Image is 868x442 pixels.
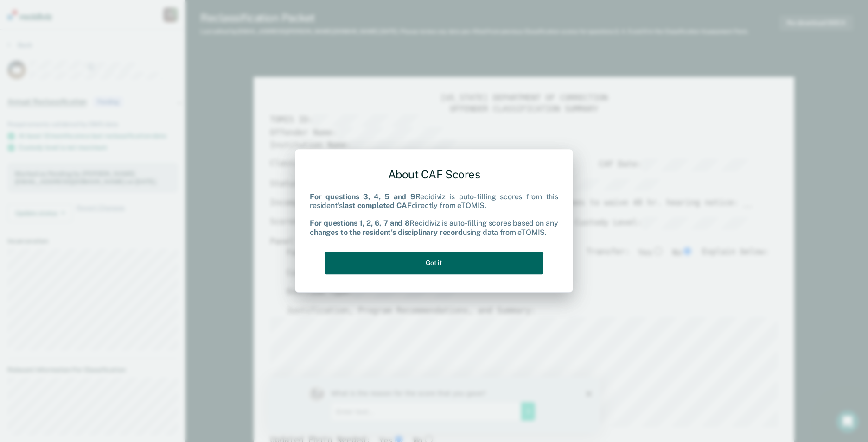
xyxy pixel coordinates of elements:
b: last completed CAF [342,201,411,210]
button: Got it [325,252,543,274]
b: For questions 3, 4, 5 and 9 [310,192,415,201]
button: Submit your response [253,25,267,44]
div: What is the reason for the score that you gave? [63,12,277,20]
input: Enter text... [63,25,253,44]
div: Close survey [318,14,324,19]
b: For questions 1, 2, 6, 7 and 8 [310,219,409,228]
div: Recidiviz is auto-filling scores from this resident's directly from eTOMIS. Recidiviz is auto-fil... [310,192,558,237]
img: Profile image for Kim [41,9,56,24]
b: changes to the resident's disciplinary record [310,228,463,237]
div: About CAF Scores [310,160,558,189]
